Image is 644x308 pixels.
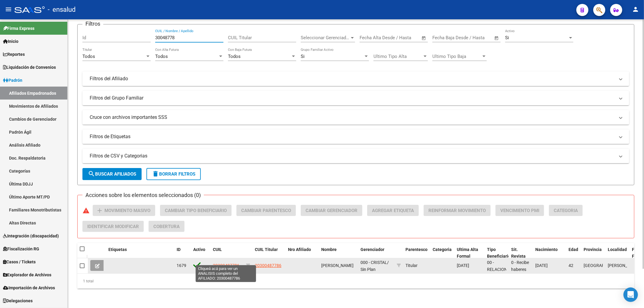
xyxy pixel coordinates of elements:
[177,247,181,252] span: ID
[373,54,422,59] span: Ultimo Tipo Alta
[608,263,640,268] span: [PERSON_NAME]
[584,263,624,268] span: [GEOGRAPHIC_DATA]
[487,247,511,259] span: Tipo Beneficiario
[493,35,500,42] button: Open calendar
[82,221,144,232] button: Identificar Modificar
[3,246,39,252] span: Fiscalización RG
[535,247,558,252] span: Nacimiento
[321,247,337,252] span: Nombre
[3,51,25,58] span: Reportes
[511,260,536,279] span: 0 - Recibe haberes regularmente
[286,243,319,263] datatable-header-cell: Nro Afiliado
[165,208,227,213] span: Cambiar Tipo Beneficiario
[82,191,204,199] h3: Acciones sobre los elementos seleccionados (0)
[90,114,615,121] mat-panel-title: Cruce con archivos importantes SSS
[485,243,509,263] datatable-header-cell: Tipo Beneficiario
[632,6,639,13] mat-icon: person
[319,243,358,263] datatable-header-cell: Nombre
[432,35,457,40] input: Fecha inicio
[3,271,51,278] span: Explorador de Archivos
[511,247,526,259] span: Sit. Revista
[48,3,75,16] span: - ensalud
[90,75,615,82] mat-panel-title: Filtros del Afiliado
[360,247,384,252] span: Gerenciador
[82,129,629,144] mat-expansion-panel-header: Filtros de Etiquetas
[306,208,357,213] span: Cambiar Gerenciador
[82,71,629,86] mat-expansion-panel-header: Filtros del Afiliado
[90,153,615,159] mat-panel-title: Filtros de CSV y Categorias
[301,205,362,216] button: Cambiar Gerenciador
[5,6,12,13] mat-icon: menu
[82,20,103,28] h3: Filtros
[160,205,232,216] button: Cambiar Tipo Beneficiario
[152,170,159,177] mat-icon: delete
[569,263,573,268] span: 42
[149,221,184,232] button: Cobertura
[288,247,311,252] span: Nro Afiliado
[301,35,350,40] span: Seleccionar Gerenciador
[424,205,491,216] button: Reinformar Movimiento
[93,205,155,216] button: Movimiento Masivo
[554,208,578,213] span: Categoria
[535,263,548,268] span: [DATE]
[96,207,103,214] mat-icon: add
[623,287,638,302] div: Open Intercom Messenger
[372,208,414,213] span: Agregar Etiqueta
[3,259,36,265] span: Casos / Tickets
[505,35,509,40] span: Si
[82,110,629,125] mat-expansion-panel-header: Cruce con archivos importantes SSS
[3,233,59,239] span: Integración (discapacidad)
[569,247,578,252] span: Edad
[87,224,139,229] span: Identificar Modificar
[174,243,191,263] datatable-header-cell: ID
[152,171,195,177] span: Borrar Filtros
[457,262,482,269] div: [DATE]
[428,208,486,213] span: Reinformar Movimiento
[500,208,539,213] span: Vencimiento PMI
[3,77,22,84] span: Padrón
[104,208,150,213] span: Movimiento Masivo
[90,133,615,140] mat-panel-title: Filtros de Etiquetas
[193,247,205,252] span: Activo
[566,243,581,263] datatable-header-cell: Edad
[88,171,136,177] span: Buscar Afiliados
[301,54,305,59] span: Si
[509,243,533,263] datatable-header-cell: Sit. Revista
[3,297,33,304] span: Delegaciones
[581,243,605,263] datatable-header-cell: Provincia
[106,243,174,263] datatable-header-cell: Etiquetas
[462,35,492,40] input: Fecha fin
[252,243,286,263] datatable-header-cell: CUIL Titular
[241,208,291,213] span: Cambiar Parentesco
[213,247,222,252] span: CUIL
[605,243,630,263] datatable-header-cell: Localidad
[321,263,354,268] span: [PERSON_NAME]
[90,95,615,101] mat-panel-title: Filtros del Grupo Familiar
[403,243,430,263] datatable-header-cell: Parentesco
[533,243,566,263] datatable-header-cell: Nacimiento
[430,243,454,263] datatable-header-cell: Categoria
[3,38,18,45] span: Inicio
[405,263,418,268] span: Titular
[3,284,55,291] span: Importación de Archivos
[3,64,56,71] span: Liquidación de Convenios
[191,243,210,263] datatable-header-cell: Activo
[82,54,95,59] span: Todos
[255,263,281,268] span: 20300487786
[3,25,34,32] span: Firma Express
[255,247,278,252] span: CUIL Titular
[360,260,387,265] span: 000 - CRISTAL
[82,168,142,180] button: Buscar Afiliados
[584,247,602,252] span: Provincia
[389,35,419,40] input: Fecha fin
[228,54,241,59] span: Todos
[82,149,629,163] mat-expansion-panel-header: Filtros de CSV y Categorias
[153,224,180,229] span: Cobertura
[177,263,186,268] span: 1679
[367,205,419,216] button: Agregar Etiqueta
[210,243,244,263] datatable-header-cell: CUIL
[236,205,296,216] button: Cambiar Parentesco
[405,247,428,252] span: Parentesco
[432,54,481,59] span: Ultimo Tipo Baja
[146,168,201,180] button: Borrar Filtros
